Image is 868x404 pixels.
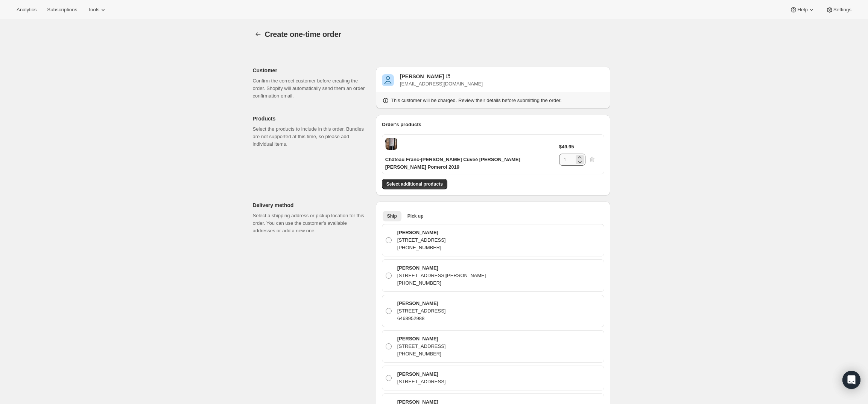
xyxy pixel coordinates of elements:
[397,370,446,378] p: [PERSON_NAME]
[397,264,486,272] p: [PERSON_NAME]
[382,74,394,86] span: Spike Willcocks
[400,73,444,80] div: [PERSON_NAME]
[397,350,446,358] p: [PHONE_NUMBER]
[797,7,807,13] span: Help
[397,279,486,287] p: [PHONE_NUMBER]
[785,5,819,15] button: Help
[842,371,860,389] div: Open Intercom Messenger
[253,201,370,209] p: Delivery method
[833,7,851,13] span: Settings
[17,7,36,13] span: Analytics
[397,343,446,350] p: [STREET_ADDRESS]
[391,97,562,104] p: This customer will be charged. Review their details before submitting the order.
[386,181,443,187] span: Select additional products
[43,5,82,15] button: Subscriptions
[397,272,486,279] p: [STREET_ADDRESS][PERSON_NAME]
[83,5,111,15] button: Tools
[253,67,370,74] p: Customer
[397,315,446,322] p: 6468952988
[821,5,856,15] button: Settings
[385,156,559,171] p: Château Franc-[PERSON_NAME] Cuveé [PERSON_NAME] [PERSON_NAME] Pomerol 2019
[397,244,446,252] p: [PHONE_NUMBER]
[397,335,446,343] p: [PERSON_NAME]
[253,115,370,122] p: Products
[387,213,397,219] span: Ship
[47,7,77,13] span: Subscriptions
[382,122,421,127] span: Order's products
[397,300,446,307] p: [PERSON_NAME]
[400,81,483,87] span: [EMAIL_ADDRESS][DOMAIN_NAME]
[397,236,446,244] p: [STREET_ADDRESS]
[12,5,41,15] button: Analytics
[397,307,446,315] p: [STREET_ADDRESS]
[253,77,370,100] p: Confirm the correct customer before creating the order. Shopify will automatically send them an o...
[397,378,446,386] p: [STREET_ADDRESS]
[382,179,447,189] button: Select additional products
[385,138,397,150] span: Default Title
[265,30,342,38] span: Create one-time order
[253,212,370,235] p: Select a shipping address or pickup location for this order. You can use the customer's available...
[397,229,446,236] p: [PERSON_NAME]
[88,7,99,13] span: Tools
[253,125,370,148] p: Select the products to include in this order. Bundles are not supported at this time, so please a...
[407,213,424,219] span: Pick up
[559,143,574,151] p: $49.95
